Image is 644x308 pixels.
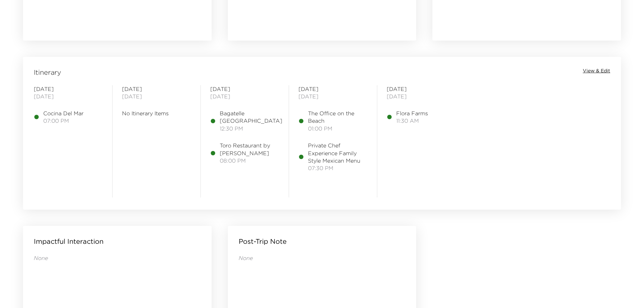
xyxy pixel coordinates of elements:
[210,93,279,100] span: [DATE]
[34,254,201,262] p: None
[308,110,367,125] span: The Office on the Beach
[308,125,367,132] span: 01:00 PM
[220,125,282,132] span: 12:30 PM
[220,142,279,157] span: Toro Restaurant by [PERSON_NAME]
[239,237,287,246] p: Post-Trip Note
[210,85,279,93] span: [DATE]
[220,157,279,164] span: 08:00 PM
[34,93,103,100] span: [DATE]
[299,85,367,93] span: [DATE]
[43,117,84,124] span: 07:00 PM
[387,93,456,100] span: [DATE]
[43,110,84,117] span: Cocina Del Mar
[34,237,103,246] p: Impactful Interaction
[122,93,191,100] span: [DATE]
[308,142,367,164] span: Private Chef Experience Family Style Mexican Menu
[34,68,61,77] span: Itinerary
[34,85,103,93] span: [DATE]
[308,164,367,172] span: 07:30 PM
[239,254,406,262] p: None
[122,110,191,117] span: No Itinerary Items
[299,93,367,100] span: [DATE]
[396,117,428,124] span: 11:30 AM
[583,68,610,74] button: View & Edit
[396,110,428,117] span: Flora Farms
[220,110,282,125] span: Bagatelle [GEOGRAPHIC_DATA]
[387,85,456,93] span: [DATE]
[122,85,191,93] span: [DATE]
